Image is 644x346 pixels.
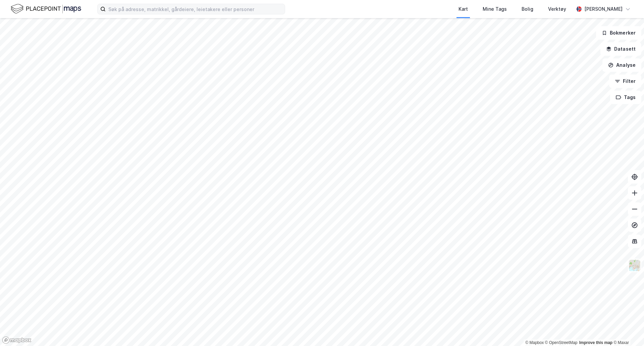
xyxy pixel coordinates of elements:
[483,5,507,13] div: Mine Tags
[610,91,641,104] button: Tags
[600,42,641,56] button: Datasett
[610,314,644,346] iframe: Chat Widget
[522,5,533,13] div: Bolig
[2,336,32,344] a: Mapbox homepage
[545,340,578,345] a: OpenStreetMap
[548,5,566,13] div: Verktøy
[609,75,641,88] button: Filter
[596,26,641,40] button: Bokmerker
[584,5,623,13] div: [PERSON_NAME]
[459,5,468,13] div: Kart
[610,314,644,346] div: Kontrollprogram for chat
[525,340,544,345] a: Mapbox
[628,259,641,272] img: Z
[106,4,285,14] input: Søk på adresse, matrikkel, gårdeiere, leietakere eller personer
[579,340,612,345] a: Improve this map
[11,3,81,15] img: logo.f888ab2527a4732fd821a326f86c7f29.svg
[602,58,641,72] button: Analyse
